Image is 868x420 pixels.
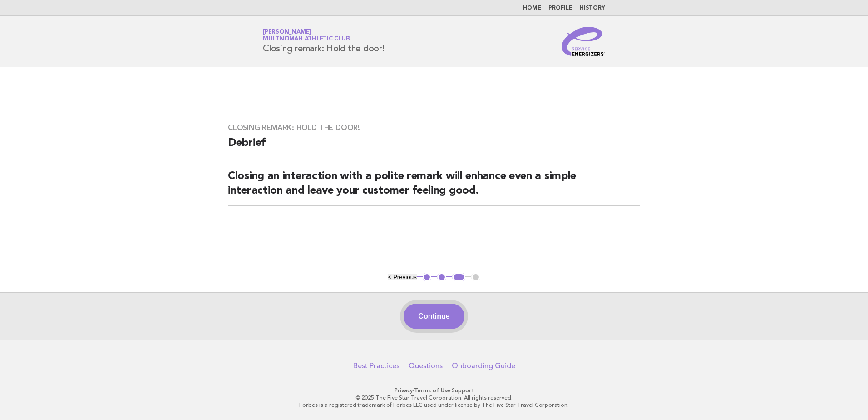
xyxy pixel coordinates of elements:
[263,29,350,42] a: [PERSON_NAME]Multnomah Athletic Club
[395,387,413,394] a: Privacy
[263,30,385,53] h1: Closing remark: Hold the door!
[156,394,712,401] p: © 2025 The Five Star Travel Corporation. All rights reserved.
[562,27,605,56] img: Service Energizers
[409,361,443,370] a: Questions
[452,273,465,282] button: 3
[404,304,464,329] button: Continue
[523,5,541,11] a: Home
[156,401,712,409] p: Forbes is a registered trademark of Forbes LLC used under license by The Five Star Travel Corpora...
[437,273,446,282] button: 2
[228,136,640,158] h2: Debrief
[580,5,605,11] a: History
[228,169,640,206] h2: Closing an interaction with a polite remark will enhance even a simple interaction and leave your...
[423,273,432,282] button: 1
[353,361,399,370] a: Best Practices
[452,361,515,370] a: Onboarding Guide
[414,387,450,394] a: Terms of Use
[263,36,350,42] span: Multnomah Athletic Club
[228,123,640,132] h3: Closing remark: Hold the door!
[452,387,474,394] a: Support
[388,274,416,280] button: < Previous
[156,387,712,394] p: · ·
[548,5,572,11] a: Profile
